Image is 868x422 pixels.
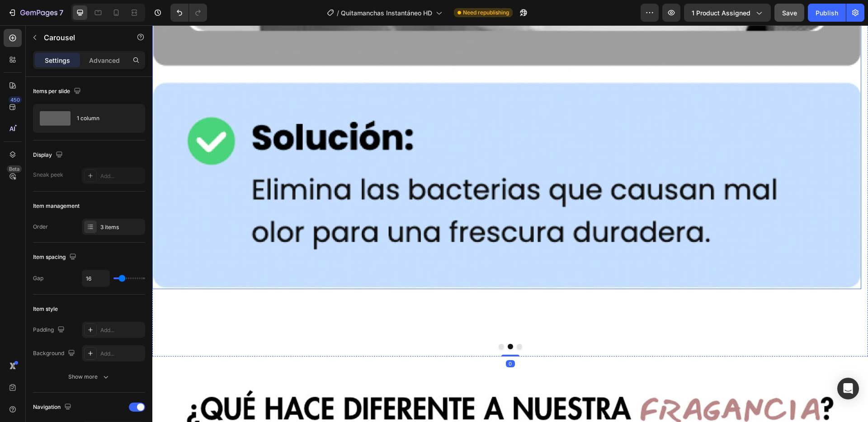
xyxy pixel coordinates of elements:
[684,4,771,22] button: 1 product assigned
[170,4,207,22] div: Undo/Redo
[33,369,145,385] button: Show more
[837,378,859,399] div: Open Intercom Messenger
[33,171,63,179] div: Sneak peek
[82,270,109,286] input: Auto
[152,25,868,422] iframe: Design area
[68,372,110,381] div: Show more
[33,347,77,360] div: Background
[4,4,67,22] button: 7
[77,108,132,129] div: 1 column
[692,8,750,18] span: 1 product assigned
[7,165,22,173] div: Beta
[816,8,838,18] div: Publish
[355,319,361,324] button: Dot
[33,251,78,263] div: Item spacing
[354,335,363,342] div: 0
[100,326,143,334] div: Add...
[33,305,58,313] div: Item style
[337,8,339,18] span: /
[100,350,143,358] div: Add...
[45,56,70,65] p: Settings
[33,401,73,413] div: Navigation
[100,223,143,231] div: 3 items
[33,324,66,336] div: Padding
[782,9,797,17] span: Save
[33,274,43,282] div: Gap
[341,8,432,18] span: Quitamanchas Instantáneo HD
[774,4,804,22] button: Save
[463,9,509,17] span: Need republishing
[89,56,120,65] p: Advanced
[9,96,22,103] div: 450
[364,319,370,324] button: Dot
[33,202,80,210] div: Item management
[44,32,121,43] p: Carousel
[808,4,846,22] button: Publish
[33,85,83,98] div: Items per slide
[346,319,352,324] button: Dot
[33,223,48,231] div: Order
[59,7,63,18] p: 7
[33,149,65,161] div: Display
